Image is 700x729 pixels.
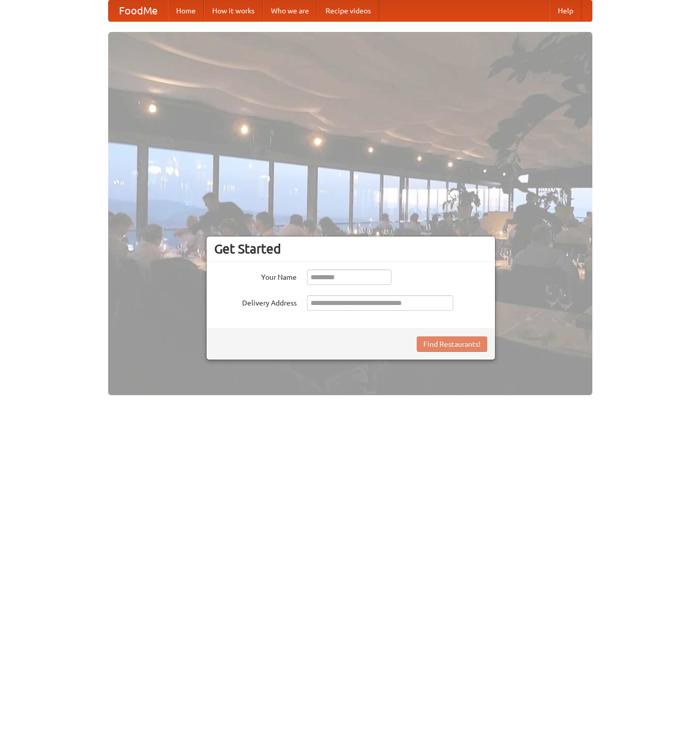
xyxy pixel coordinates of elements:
[204,1,263,21] a: How it works
[168,1,204,21] a: Home
[417,336,487,352] button: Find Restaurants!
[317,1,379,21] a: Recipe videos
[263,1,317,21] a: Who we are
[550,1,582,21] a: Help
[214,295,297,308] label: Delivery Address
[214,269,297,282] label: Your Name
[214,241,487,257] h3: Get Started
[109,1,168,21] a: FoodMe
